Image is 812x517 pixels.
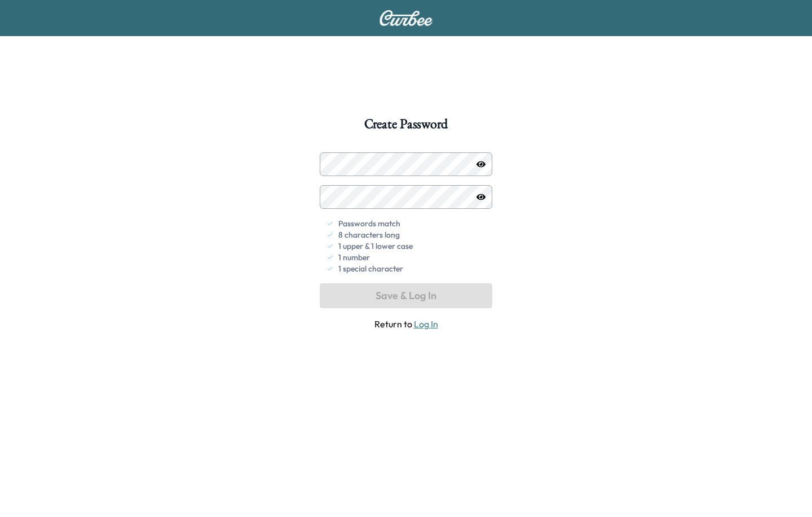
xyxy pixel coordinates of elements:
span: 8 characters long [338,229,400,240]
h1: Create Password [364,117,448,137]
a: Log In [414,318,438,330]
span: 1 number [338,252,370,263]
span: 1 upper & 1 lower case [338,240,413,252]
img: Curbee Logo [379,10,433,26]
span: 1 special character [338,263,403,274]
span: Passwords match [338,218,400,229]
span: Return to [320,317,492,331]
